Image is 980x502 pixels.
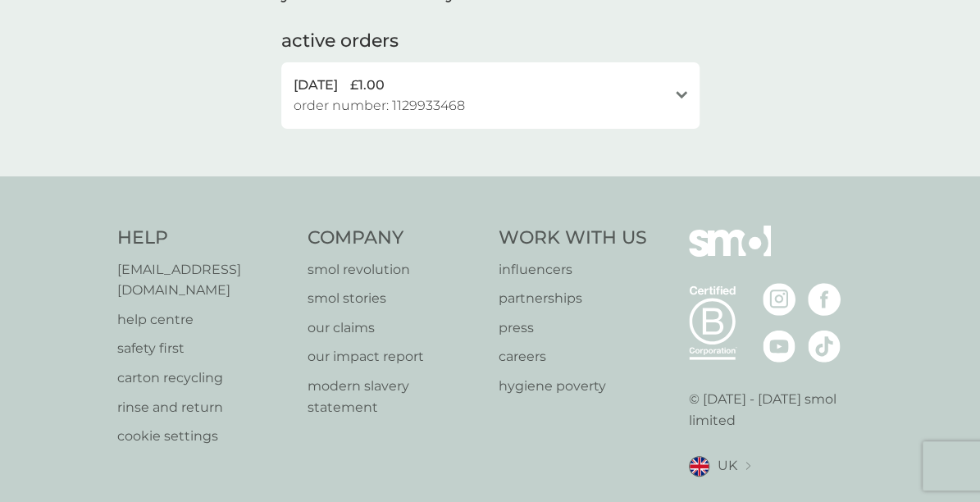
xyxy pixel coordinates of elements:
img: UK flag [689,456,709,477]
a: our claims [308,317,482,339]
span: [DATE] [294,75,338,96]
a: careers [499,346,647,367]
h2: active orders [281,29,399,54]
img: visit the smol Youtube page [763,330,795,363]
a: rinse and return [117,397,292,418]
a: smol revolution [308,259,482,281]
span: order number: 1129933468 [294,95,465,116]
a: cookie settings [117,426,292,447]
h4: Help [117,226,292,251]
img: select a new location [745,462,750,471]
span: £1.00 [350,75,385,96]
span: UK [718,455,737,477]
a: influencers [499,259,647,281]
a: smol stories [308,288,482,309]
a: help centre [117,309,292,331]
img: visit the smol Facebook page [808,283,841,316]
img: smol [689,226,771,281]
a: carton recycling [117,367,292,389]
a: press [499,317,647,339]
h4: Company [308,226,482,251]
p: © [DATE] - [DATE] smol limited [689,389,864,431]
a: our impact report [308,346,482,367]
img: visit the smol Tiktok page [808,330,841,363]
a: safety first [117,338,292,359]
img: visit the smol Instagram page [763,283,795,316]
a: partnerships [499,288,647,309]
a: hygiene poverty [499,376,647,397]
h4: Work With Us [499,226,647,251]
a: [EMAIL_ADDRESS][DOMAIN_NAME] [117,259,292,301]
a: modern slavery statement [308,376,482,418]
